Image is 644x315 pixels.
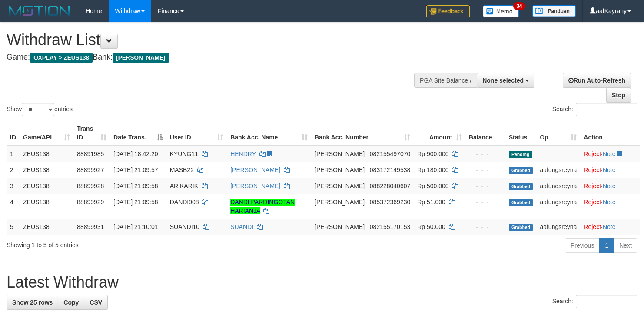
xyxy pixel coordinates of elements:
span: 34 [513,2,525,10]
span: Rp 51.000 [417,199,445,206]
th: Amount: activate to sort column ascending [414,121,465,146]
a: Reject [584,182,601,189]
img: Feedback.jpg [426,5,470,17]
h1: Latest Withdraw [7,274,637,291]
select: Showentries [22,103,54,116]
a: Note [603,182,616,189]
label: Search: [552,103,637,116]
span: Rp 50.000 [417,223,445,230]
span: [PERSON_NAME] [315,150,365,157]
span: 88899931 [77,223,104,230]
a: Show 25 rows [7,295,58,310]
span: 88891985 [77,150,104,157]
button: None selected [477,73,534,88]
img: panduan.png [532,5,576,17]
div: - - - [469,182,502,190]
span: Copy [63,299,79,306]
th: Trans ID: activate to sort column ascending [73,121,110,146]
td: 1 [7,146,20,162]
span: Grabbed [509,167,533,174]
a: Previous [565,238,600,253]
span: Copy 088228040607 to clipboard [370,182,410,189]
span: KYUNG11 [170,150,198,157]
a: Reject [584,199,601,206]
span: SUANDI10 [170,223,199,230]
span: Copy 082155170153 to clipboard [370,223,410,230]
span: Grabbed [509,224,533,231]
span: Rp 900.000 [417,150,448,157]
span: None selected [482,77,524,84]
span: Rp 180.000 [417,166,448,173]
span: Copy 082155497070 to clipboard [370,150,410,157]
a: CSV [84,295,108,310]
a: DANDI PARDINGOTAN HARIANJA [230,199,295,214]
td: · [580,162,640,178]
span: 88899927 [77,166,104,173]
span: [DATE] 21:09:58 [113,199,158,206]
td: aafungsreyna [536,178,580,194]
div: Showing 1 to 5 of 5 entries [7,237,262,249]
img: MOTION_logo.png [7,4,73,17]
span: Grabbed [509,183,533,190]
div: - - - [469,166,502,174]
h1: Withdraw List [7,31,421,49]
span: 88899929 [77,199,104,206]
span: Pending [509,151,532,158]
label: Show entries [7,103,73,116]
a: Note [603,166,616,173]
a: Note [603,223,616,230]
span: [PERSON_NAME] [315,166,365,173]
span: [PERSON_NAME] [315,223,365,230]
td: · [580,194,640,219]
a: Stop [606,88,631,103]
input: Search: [576,295,637,308]
th: Game/API: activate to sort column ascending [20,121,73,146]
td: ZEUS138 [20,178,73,194]
span: DANDI908 [170,199,199,206]
span: Grabbed [509,199,533,206]
td: aafungsreyna [536,219,580,235]
a: Copy [58,295,84,310]
td: 5 [7,219,20,235]
span: CSV [90,299,102,306]
span: ARIKARIK [170,182,198,189]
td: aafungsreyna [536,162,580,178]
img: Button%20Memo.svg [483,5,519,17]
a: Reject [584,166,601,173]
span: [DATE] 21:09:57 [113,166,158,173]
a: [PERSON_NAME] [230,182,280,189]
span: [DATE] 21:09:58 [113,182,158,189]
td: · [580,219,640,235]
label: Search: [552,295,637,308]
a: [PERSON_NAME] [230,166,280,173]
div: - - - [469,222,502,231]
div: - - - [469,198,502,206]
a: Reject [584,150,601,157]
th: Status [505,121,537,146]
span: [DATE] 21:10:01 [113,223,158,230]
span: Copy 085372369230 to clipboard [370,199,410,206]
a: Next [614,238,637,253]
h4: Game: Bank: [7,53,421,62]
th: User ID: activate to sort column ascending [166,121,227,146]
span: Show 25 rows [12,299,53,306]
span: [PERSON_NAME] [113,53,169,63]
td: aafungsreyna [536,194,580,219]
input: Search: [576,103,637,116]
td: ZEUS138 [20,194,73,219]
span: [PERSON_NAME] [315,182,365,189]
div: - - - [469,149,502,158]
td: ZEUS138 [20,219,73,235]
a: Run Auto-Refresh [563,73,631,88]
a: Note [603,150,616,157]
span: Copy 083172149538 to clipboard [370,166,410,173]
th: Balance [465,121,505,146]
td: · [580,178,640,194]
span: OXPLAY > ZEUS138 [30,53,93,63]
td: ZEUS138 [20,162,73,178]
span: [PERSON_NAME] [315,199,365,206]
th: ID [7,121,20,146]
td: 3 [7,178,20,194]
td: 4 [7,194,20,219]
a: HENDRY [230,150,256,157]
